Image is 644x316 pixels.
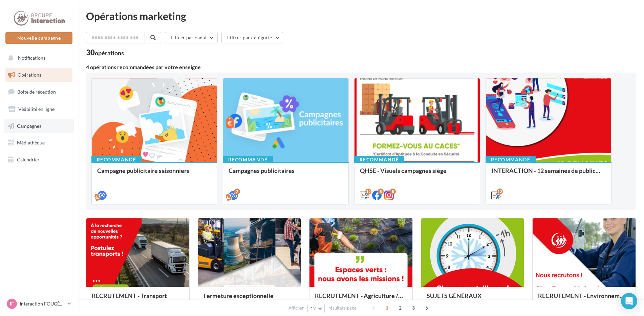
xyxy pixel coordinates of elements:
span: IF [10,300,14,307]
div: Recommandé [223,156,273,163]
a: Opérations [4,68,74,82]
div: 30 [86,49,124,56]
div: Open Intercom Messenger [621,293,637,309]
a: Boîte de réception [4,84,74,99]
div: INTERACTION - 12 semaines de publication [491,167,606,181]
div: 8 [390,189,396,195]
span: Opérations [18,72,41,78]
span: 1 [382,302,392,313]
span: Afficher [288,305,304,311]
div: Recommandé [91,156,142,163]
span: 2 [395,302,406,313]
div: RECRUTEMENT - Environnement [538,292,630,306]
span: Calendrier [17,157,40,162]
span: Visibilité en ligne [18,106,55,112]
span: résultats/page [328,305,357,311]
span: Campagnes [17,123,41,129]
div: Recommandé [486,156,536,163]
div: Recommandé [354,156,404,163]
a: Campagnes [4,119,74,133]
div: Campagne publicitaire saisonniers [97,167,212,181]
span: Boîte de réception [17,89,56,95]
button: 12 [307,304,325,313]
a: Médiathèque [4,136,74,150]
div: RECRUTEMENT - Agriculture / Espaces verts [315,292,407,306]
div: opérations [95,50,124,56]
div: RECRUTEMENT - Transport [92,292,184,306]
span: Notifications [18,55,45,61]
span: 12 [310,306,316,311]
button: Filtrer par canal [165,32,218,43]
div: Opérations marketing [86,11,636,21]
button: Notifications [4,51,71,65]
div: 4 opérations recommandées par votre enseigne [86,64,636,70]
div: 2 [234,189,240,195]
button: Filtrer par catégorie [221,32,283,43]
a: IF Interaction FOUGÈRES [5,297,72,310]
span: Médiathèque [17,140,45,145]
span: 3 [408,302,419,313]
div: 12 [365,189,371,195]
div: 12 [497,189,503,195]
div: Campagnes publicitaires [229,167,343,181]
div: Fermeture exceptionnelle [203,292,296,306]
div: SUJETS GÉNÉRAUX [427,292,519,306]
div: 8 [378,189,384,195]
p: Interaction FOUGÈRES [20,300,65,307]
div: QHSE - Visuels campagnes siège [360,167,474,181]
a: Visibilité en ligne [4,102,74,116]
button: Nouvelle campagne [5,32,72,44]
a: Calendrier [4,153,74,167]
